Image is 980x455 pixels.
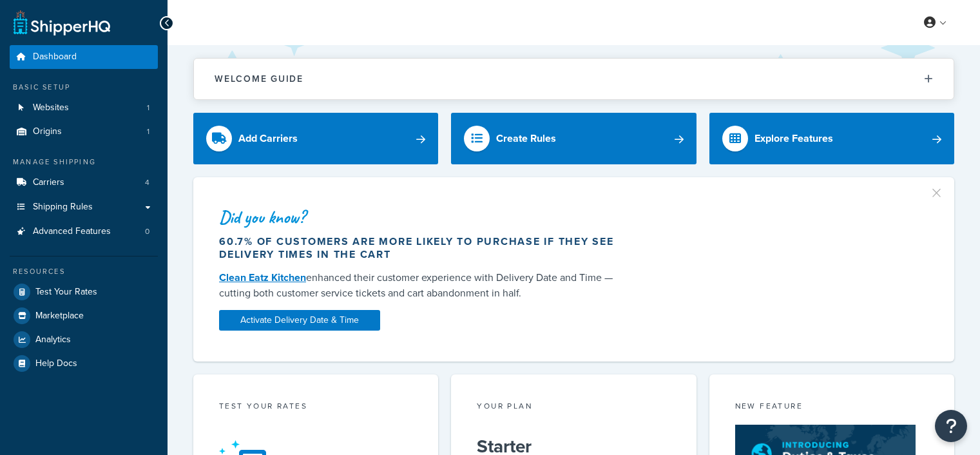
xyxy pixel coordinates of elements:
[238,130,298,148] div: Add Carriers
[10,96,158,120] li: Websites
[10,266,158,277] div: Resources
[10,195,158,219] a: Shipping Rules
[35,358,77,369] span: Help Docs
[35,287,97,298] span: Test Your Rates
[10,96,158,120] a: Websites1
[35,334,71,345] span: Analytics
[219,235,619,261] div: 60.7% of customers are more likely to purchase if they see delivery times in the cart
[33,177,64,188] span: Carriers
[219,208,619,226] div: Did you know?
[709,113,954,164] a: Explore Features
[35,311,84,322] span: Marketplace
[10,120,158,144] a: Origins1
[10,352,158,375] a: Help Docs
[147,102,149,113] span: 1
[10,220,158,244] a: Advanced Features0
[145,226,149,237] span: 0
[33,52,77,63] span: Dashboard
[10,304,158,327] a: Marketplace
[935,410,967,442] button: Open Resource Center
[219,270,619,301] div: enhanced their customer experience with Delivery Date and Time — cutting both customer service ti...
[219,400,412,415] div: Test your rates
[496,130,556,148] div: Create Rules
[219,310,380,331] a: Activate Delivery Date & Time
[10,220,158,244] li: Advanced Features
[10,280,158,304] a: Test Your Rates
[194,59,954,99] button: Welcome Guide
[451,113,696,164] a: Create Rules
[33,102,69,113] span: Websites
[10,82,158,93] div: Basic Setup
[33,226,111,237] span: Advanced Features
[10,45,158,69] a: Dashboard
[147,126,149,137] span: 1
[33,126,62,137] span: Origins
[735,400,928,415] div: New Feature
[754,130,833,148] div: Explore Features
[477,400,670,415] div: Your Plan
[193,113,438,164] a: Add Carriers
[10,171,158,195] a: Carriers4
[215,74,303,84] h2: Welcome Guide
[10,328,158,351] a: Analytics
[10,157,158,168] div: Manage Shipping
[10,171,158,195] li: Carriers
[219,270,306,285] a: Clean Eatz Kitchen
[145,177,149,188] span: 4
[10,120,158,144] li: Origins
[33,202,93,213] span: Shipping Rules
